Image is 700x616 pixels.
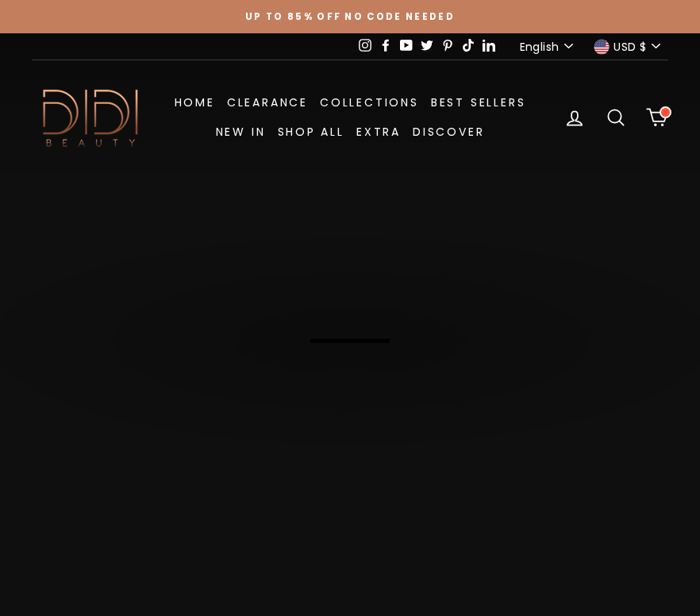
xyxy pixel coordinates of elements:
a: New in [210,117,271,147]
a: Collections [313,87,425,117]
span: Up to 85% off NO CODE NEEDED [245,10,455,23]
a: Clearance [221,87,313,117]
a: Best Sellers [425,87,532,117]
button: English [515,33,581,60]
a: Extra [350,117,406,147]
ul: Primary [151,87,549,147]
a: Home [168,87,221,117]
a: Discover [406,117,490,147]
button: USD $ [589,33,668,60]
a: Shop All [271,117,350,147]
span: USD $ [613,38,646,56]
span: English [520,38,559,56]
img: Didi Beauty Co. [32,84,151,150]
